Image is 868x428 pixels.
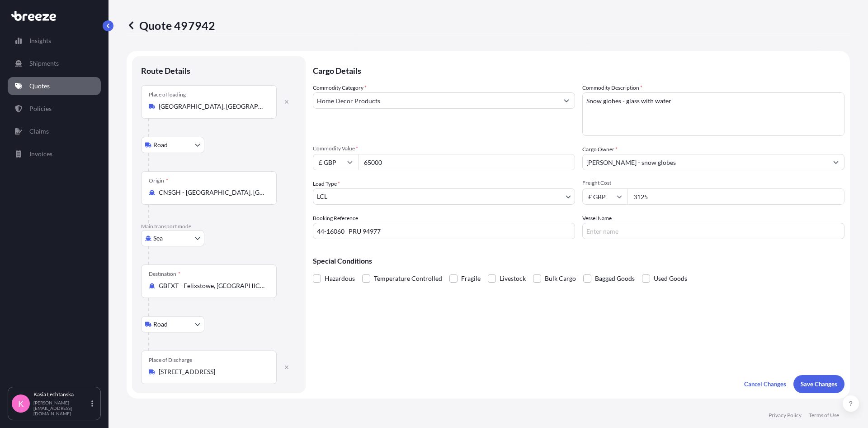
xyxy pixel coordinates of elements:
[8,122,101,140] a: Claims
[29,36,51,45] p: Insights
[8,100,101,118] a: Policies
[127,18,215,33] p: Quote 497942
[153,140,168,149] span: Road
[313,223,575,239] input: Your internal reference
[8,54,101,72] a: Shipments
[461,272,481,285] span: Fragile
[153,234,163,243] span: Sea
[159,188,265,197] input: Origin
[29,149,52,159] p: Invoices
[29,127,49,136] p: Claims
[595,272,635,285] span: Bagged Goods
[582,223,844,239] input: Enter name
[141,137,204,153] button: Select transport
[8,77,101,95] a: Quotes
[582,83,642,92] label: Commodity Description
[33,391,90,398] p: Kasia Lechtanska
[141,65,190,76] p: Route Details
[313,257,844,264] p: Special Conditions
[313,188,575,205] button: LCL
[744,380,786,389] p: Cancel Changes
[558,92,575,109] button: Show suggestions
[149,91,186,98] div: Place of loading
[313,56,844,83] p: Cargo Details
[149,270,180,278] div: Destination
[141,316,204,332] button: Select transport
[29,104,52,113] p: Policies
[582,92,844,136] textarea: Snow globes - glass with water
[153,320,168,329] span: Road
[313,92,558,109] input: Select a commodity type
[29,82,50,91] p: Quotes
[141,230,204,246] button: Select transport
[737,375,793,393] button: Cancel Changes
[313,179,340,188] span: Load Type
[793,375,844,393] button: Save Changes
[159,367,265,376] input: Place of Discharge
[545,272,576,285] span: Bulk Cargo
[325,272,355,285] span: Hazardous
[654,272,687,285] span: Used Goods
[358,154,575,170] input: Type amount
[29,59,59,68] p: Shipments
[149,177,168,184] div: Origin
[582,214,612,223] label: Vessel Name
[627,188,844,205] input: Enter amount
[313,83,367,92] label: Commodity Category
[313,214,358,223] label: Booking Reference
[828,154,844,170] button: Show suggestions
[18,399,24,408] span: K
[769,412,802,419] a: Privacy Policy
[8,32,101,50] a: Insights
[583,154,828,170] input: Full name
[33,400,90,416] p: [PERSON_NAME][EMAIL_ADDRESS][DOMAIN_NAME]
[374,272,442,285] span: Temperature Controlled
[500,272,526,285] span: Livestock
[801,380,837,389] p: Save Changes
[159,102,265,111] input: Place of loading
[8,145,101,163] a: Invoices
[317,192,327,201] span: LCL
[582,145,618,154] label: Cargo Owner
[159,281,265,290] input: Destination
[582,179,844,187] span: Freight Cost
[809,412,839,419] a: Terms of Use
[313,145,575,152] span: Commodity Value
[149,356,192,364] div: Place of Discharge
[141,223,297,230] p: Main transport mode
